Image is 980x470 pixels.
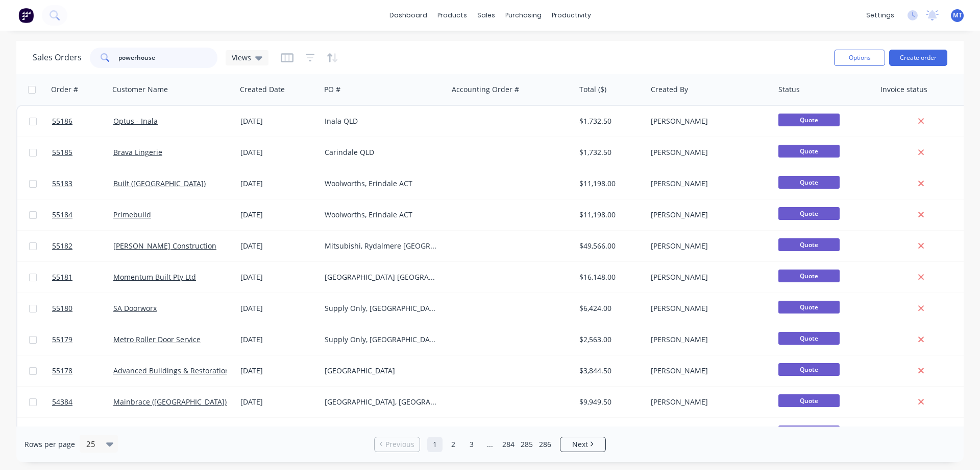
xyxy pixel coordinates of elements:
div: [PERSON_NAME] [651,334,764,345]
div: [GEOGRAPHIC_DATA], [GEOGRAPHIC_DATA] [325,397,438,407]
div: [PERSON_NAME] [651,397,764,407]
span: 55182 [52,241,72,251]
ul: Pagination [370,437,610,452]
span: Quote [778,332,840,345]
span: MT [953,11,962,20]
span: Quote [778,426,840,438]
a: Optus - Inala [113,116,158,126]
a: Page 285 [519,437,534,452]
div: Carindale QLD [325,147,438,158]
div: [DATE] [240,147,316,158]
span: Quote [778,114,840,126]
div: $6,424.00 [579,303,640,314]
span: Quote [778,238,840,251]
div: [PERSON_NAME] [651,303,764,314]
div: [DATE] [240,303,316,314]
div: [PERSON_NAME] [651,210,764,220]
span: Quote [778,301,840,314]
span: 55186 [52,116,72,126]
a: dashboard [384,8,432,23]
span: Quote [778,270,840,282]
div: [DATE] [240,241,316,251]
div: Created Date [240,84,285,95]
div: productivity [547,8,596,23]
div: sales [472,8,500,23]
div: Invoice status [880,84,927,95]
span: 55184 [52,210,72,220]
div: purchasing [500,8,547,23]
a: Jump forward [482,437,498,452]
div: $11,198.00 [579,210,640,220]
a: Built ([GEOGRAPHIC_DATA]) [113,178,206,188]
span: Rows per page [24,439,75,450]
input: Search... [118,48,218,68]
a: 55184 [52,199,113,230]
a: 55180 [52,293,113,324]
div: [DATE] [240,366,316,376]
div: $49,566.00 [579,241,640,251]
a: 55182 [52,231,113,261]
span: Quote [778,145,840,158]
div: [PERSON_NAME] [651,366,764,376]
div: Created By [651,84,688,95]
div: [DATE] [240,272,316,282]
div: Supply Only, [GEOGRAPHIC_DATA] [325,303,438,314]
a: Momentum Built Pty Ltd [113,272,196,282]
div: products [432,8,472,23]
div: [PERSON_NAME] [651,147,764,158]
div: [PERSON_NAME] [651,178,764,189]
a: 54384 [52,387,113,417]
div: Inala QLD [325,116,438,126]
a: Mainbrace ([GEOGRAPHIC_DATA]) [113,397,227,407]
div: $3,844.50 [579,366,640,376]
a: 55186 [52,106,113,137]
span: 55180 [52,303,72,314]
div: Accounting Order # [452,84,519,95]
div: Order # [51,84,78,95]
div: $1,732.50 [579,116,640,126]
a: Page 1 is your current page [427,437,443,452]
div: Status [778,84,800,95]
a: 55185 [52,137,113,168]
button: Options [834,50,885,66]
a: Metro Roller Door Service [113,334,201,344]
a: Previous page [375,439,420,450]
a: Page 2 [446,437,461,452]
div: Woolworths, Erindale ACT [325,178,438,189]
div: [GEOGRAPHIC_DATA] [GEOGRAPHIC_DATA] [325,272,438,282]
div: [PERSON_NAME] [651,116,764,126]
span: Quote [778,207,840,220]
div: [DATE] [240,116,316,126]
span: 55183 [52,178,72,189]
a: 55177 [52,418,113,449]
div: [PERSON_NAME] [651,241,764,251]
div: $9,949.50 [579,397,640,407]
div: Woolworths, Erindale ACT [325,210,438,220]
div: Mitsubishi, Rydalmere [GEOGRAPHIC_DATA] [325,241,438,251]
span: 55178 [52,366,72,376]
a: Page 286 [537,437,553,452]
a: Page 3 [464,437,479,452]
div: [PERSON_NAME] [651,272,764,282]
a: Primebuild [113,210,151,219]
a: Brava Lingerie [113,147,162,157]
img: Factory [18,8,34,23]
span: Next [572,439,588,450]
span: Quote [778,176,840,189]
div: [DATE] [240,397,316,407]
a: 55179 [52,324,113,355]
div: PO # [324,84,340,95]
h1: Sales Orders [33,53,82,62]
div: [DATE] [240,210,316,220]
a: 55183 [52,168,113,199]
div: $11,198.00 [579,178,640,189]
span: Views [232,52,251,63]
div: Customer Name [112,84,168,95]
div: settings [861,8,899,23]
div: [DATE] [240,178,316,189]
span: Previous [385,439,414,450]
a: 55181 [52,262,113,293]
div: [GEOGRAPHIC_DATA] [325,366,438,376]
div: Total ($) [579,84,606,95]
span: Quote [778,363,840,376]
